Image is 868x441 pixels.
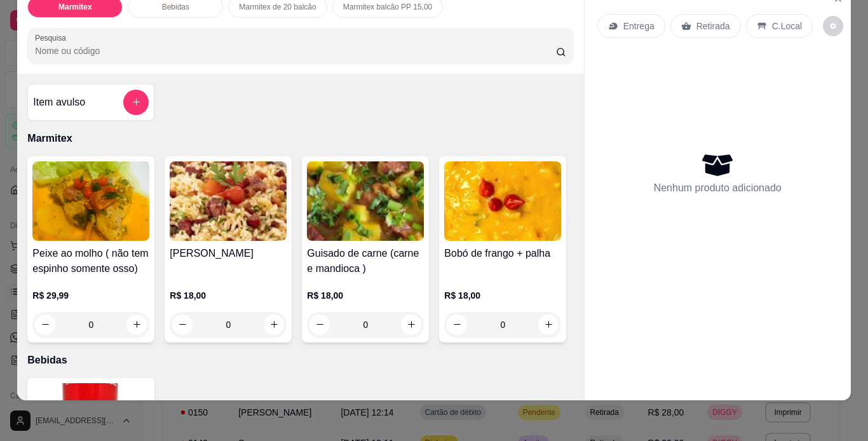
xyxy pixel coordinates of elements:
p: Marmitex [27,131,573,146]
img: product-image [32,161,149,241]
h4: Guisado de carne (carne e mandioca ) [307,246,424,276]
button: add-separate-item [123,90,149,115]
p: C.Local [772,20,802,32]
p: Entrega [623,20,654,32]
h4: Peixe ao molho ( não tem espinho somente osso) [32,246,149,276]
p: Nenhum produto adicionado [654,180,782,196]
button: decrease-product-quantity [823,16,843,36]
p: Bebidas [27,353,573,368]
p: R$ 18,00 [307,289,424,302]
p: Marmitex [58,2,92,12]
p: Bebidas [162,2,189,12]
h4: Bobó de frango + palha [444,246,561,261]
input: Pesquisa [35,44,556,57]
button: increase-product-quantity [126,315,147,335]
p: Marmitex de 20 balcão [239,2,316,12]
h4: Item avulso [33,95,85,110]
p: Retirada [696,20,730,32]
img: product-image [170,161,287,241]
p: R$ 18,00 [444,289,561,302]
img: product-image [444,161,561,241]
label: Pesquisa [35,32,71,43]
button: decrease-product-quantity [35,315,55,335]
p: Marmitex balcão PP 15,00 [343,2,433,12]
p: R$ 29,99 [32,289,149,302]
img: product-image [307,161,424,241]
h4: [PERSON_NAME] [170,246,287,261]
p: R$ 18,00 [170,289,287,302]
